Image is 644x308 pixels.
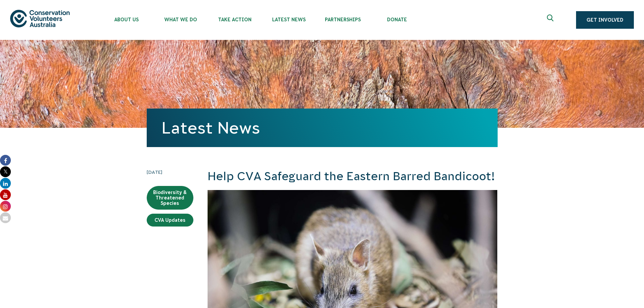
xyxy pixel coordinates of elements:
span: Take Action [208,17,262,22]
a: CVA Updates [147,214,193,227]
h2: Help CVA Safeguard the Eastern Barred Bandicoot! [208,168,498,185]
a: Biodiversity & Threatened Species [147,186,193,210]
button: Expand search box Close search box [543,12,559,28]
a: Latest News [162,119,260,137]
span: About Us [99,17,153,22]
span: Expand search box [547,15,555,25]
img: logo.svg [10,10,70,27]
span: Latest News [262,17,316,22]
span: Donate [370,17,424,22]
span: What We Do [153,17,208,22]
time: [DATE] [147,168,193,176]
span: Partnerships [316,17,370,22]
a: Get Involved [576,11,634,29]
